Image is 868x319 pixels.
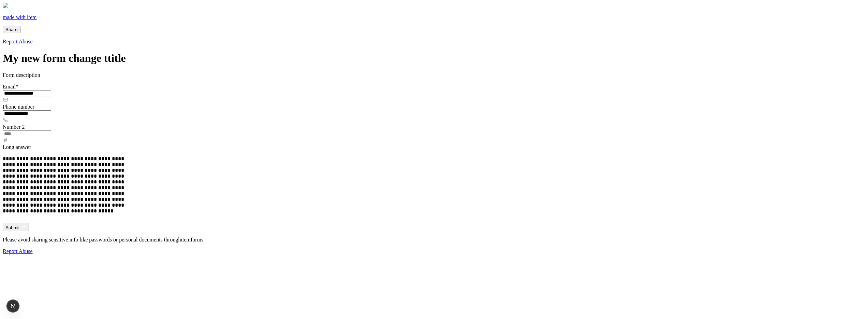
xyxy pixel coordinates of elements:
label: Number 2 [3,124,25,130]
label: Long answer [3,144,31,150]
p: Please avoid sharing sensitive info like passwords or personal documents through forms [3,237,865,243]
p: Form description [3,72,865,78]
p: made with item [3,14,865,20]
a: made with item [3,3,865,20]
label: Phone number [3,104,34,110]
a: Report Abuse [3,39,865,45]
label: Email [3,84,18,89]
img: Item Brain Logo [3,3,45,9]
h1: My new form change ttitle [3,52,865,65]
button: Submit [3,223,29,231]
span: item [181,237,191,242]
button: Share [3,26,20,33]
a: Report Abuse [3,248,865,254]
